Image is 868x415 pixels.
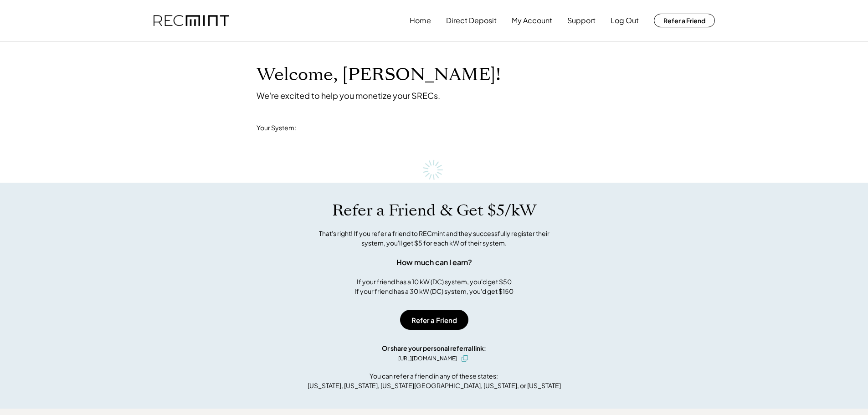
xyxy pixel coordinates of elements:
[396,257,472,268] div: How much can I earn?
[257,123,296,133] div: Your System:
[410,11,431,30] button: Home
[512,11,552,30] button: My Account
[308,371,561,390] div: You can refer a friend in any of these states: [US_STATE], [US_STATE], [US_STATE][GEOGRAPHIC_DATA...
[654,14,715,27] button: Refer a Friend
[354,277,514,296] div: If your friend has a 10 kW (DC) system, you'd get $50 If your friend has a 30 kW (DC) system, you...
[309,229,560,248] div: That's right! If you refer a friend to RECmint and they successfully register their system, you'l...
[400,310,468,330] button: Refer a Friend
[382,343,486,353] div: Or share your personal referral link:
[459,353,470,364] button: click to copy
[154,15,229,26] img: recmint-logotype%403x.png
[257,64,501,86] h1: Welcome, [PERSON_NAME]!
[257,90,440,101] div: We're excited to help you monetize your SRECs.
[398,354,457,363] div: [URL][DOMAIN_NAME]
[567,11,596,30] button: Support
[332,201,536,220] h1: Refer a Friend & Get $5/kW
[446,11,497,30] button: Direct Deposit
[611,11,639,30] button: Log Out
